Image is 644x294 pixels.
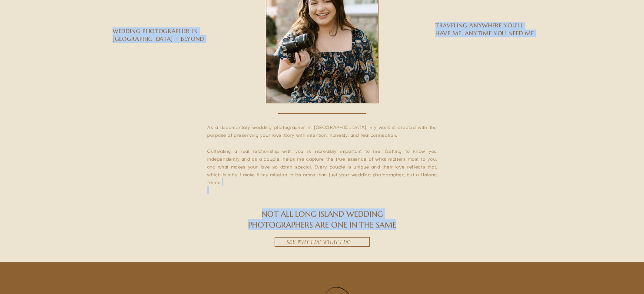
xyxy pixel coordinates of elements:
b: . [396,131,398,139]
p: Wedding photographer in [GEOGRAPHIC_DATA] + Beyond [113,27,226,45]
a: NOT ALL LONG ISLAND WEDDING PHOTOGRAPHERS ARE ONE IN THE SAME [229,208,415,232]
p: As a documentary wedding photographer in [GEOGRAPHIC_DATA], my work is created with the purpose o... [207,123,437,228]
a: see why I do what I do [286,238,358,246]
p: TRAVELING ANYWHERE YOU’LL HAVE ME, ANYTIME YOU NEED ME [435,22,540,39]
